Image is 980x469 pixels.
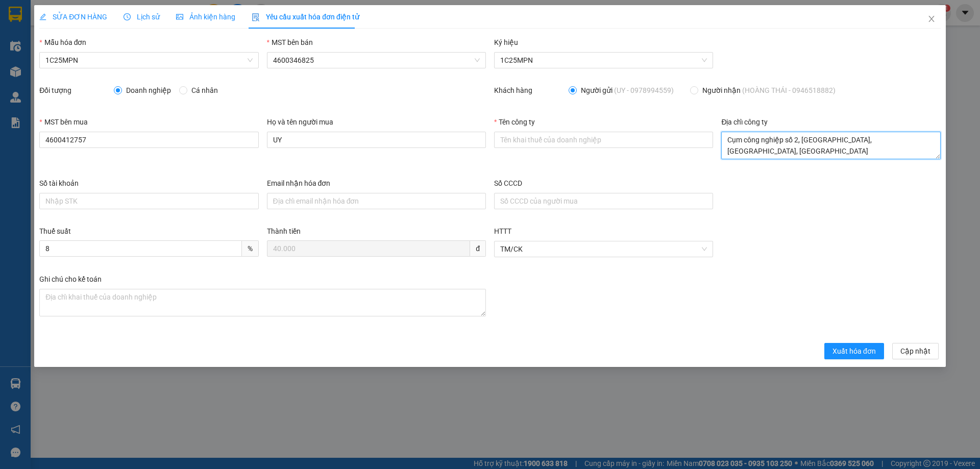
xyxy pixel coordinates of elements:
[900,345,930,357] span: Cập nhật
[500,241,707,257] span: TM/CK
[187,85,222,96] span: Cá nhân
[824,343,884,359] button: Xuất hóa đơn
[470,240,486,257] span: đ
[39,13,46,20] span: edit
[267,132,486,148] input: Họ và tên người mua
[832,345,876,357] span: Xuất hóa đơn
[39,240,241,257] input: Thuế suất
[39,275,102,283] label: Ghi chú cho kế toán
[45,53,252,68] span: 1C25MPN
[721,132,940,159] textarea: Địa chỉ công ty
[927,15,936,23] span: close
[267,118,333,126] label: Họ và tên người mua
[267,193,486,209] input: Email nhận hóa đơn
[252,13,260,21] img: icon
[917,5,946,34] button: Close
[273,53,480,68] span: 4600346825
[494,118,535,126] label: Tên công ty
[39,13,107,21] span: SỬA ĐƠN HÀNG
[252,13,359,21] span: Yêu cầu xuất hóa đơn điện tử
[494,179,522,187] label: Số CCCD
[614,86,674,94] span: (UY - 0978994559)
[39,179,79,187] label: Số tài khoản
[39,118,87,126] label: MST bên mua
[494,132,713,148] input: Tên công ty
[494,38,518,46] label: Ký hiệu
[176,13,183,20] span: picture
[494,193,713,209] input: Số CCCD
[39,193,258,209] input: Số tài khoản
[39,132,258,148] input: MST bên mua
[39,289,486,316] textarea: Ghi chú đơn hàng Ghi chú cho kế toán
[267,38,313,46] label: MST bên bán
[176,13,235,21] span: Ảnh kiện hàng
[698,85,840,96] span: Người nhận
[892,343,939,359] button: Cập nhật
[122,85,175,96] span: Doanh nghiệp
[39,38,86,46] label: Mẫu hóa đơn
[124,13,131,20] span: clock-circle
[577,85,678,96] span: Người gửi
[494,86,532,94] label: Khách hàng
[242,240,259,257] span: %
[124,13,160,21] span: Lịch sử
[721,118,768,126] label: Địa chỉ công ty
[267,179,331,187] label: Email nhận hóa đơn
[39,227,71,235] label: Thuế suất
[500,53,707,68] span: 1C25MPN
[742,86,836,94] span: (HOÀNG THÁI - 0946518882)
[494,227,511,235] label: HTTT
[39,86,71,94] label: Đối tượng
[267,227,301,235] label: Thành tiền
